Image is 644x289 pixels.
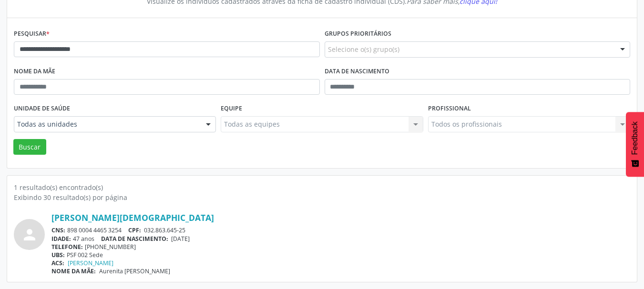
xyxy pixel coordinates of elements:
div: PSF 002 Sede [51,251,630,259]
label: Pesquisar [14,27,50,41]
div: [PHONE_NUMBER] [51,243,630,251]
span: CNS: [51,226,65,234]
span: TELEFONE: [51,243,83,251]
label: Nome da mãe [14,64,55,79]
button: Buscar [13,139,46,155]
button: Feedback - Mostrar pesquisa [626,112,644,177]
a: [PERSON_NAME][DEMOGRAPHIC_DATA] [51,212,214,223]
span: Aurenita [PERSON_NAME] [99,267,170,275]
span: NOME DA MÃE: [51,267,96,275]
span: Selecione o(s) grupo(s) [328,44,399,54]
span: UBS: [51,251,65,259]
span: IDADE: [51,235,71,243]
label: Profissional [428,101,471,116]
div: 1 resultado(s) encontrado(s) [14,182,630,192]
a: [PERSON_NAME] [68,259,113,267]
div: 47 anos [51,235,630,243]
span: DATA DE NASCIMENTO: [101,235,168,243]
span: ACS: [51,259,64,267]
span: Feedback [631,121,639,155]
span: [DATE] [171,235,190,243]
span: CPF: [128,226,141,234]
label: Equipe [221,101,242,116]
div: 898 0004 4465 3254 [51,226,630,234]
div: Exibindo 30 resultado(s) por página [14,192,630,202]
label: Grupos prioritários [325,27,391,41]
span: Todas as unidades [17,120,196,129]
span: 032.863.645-25 [144,226,185,234]
label: Data de nascimento [325,64,389,79]
label: Unidade de saúde [14,101,70,116]
i: person [21,226,38,243]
